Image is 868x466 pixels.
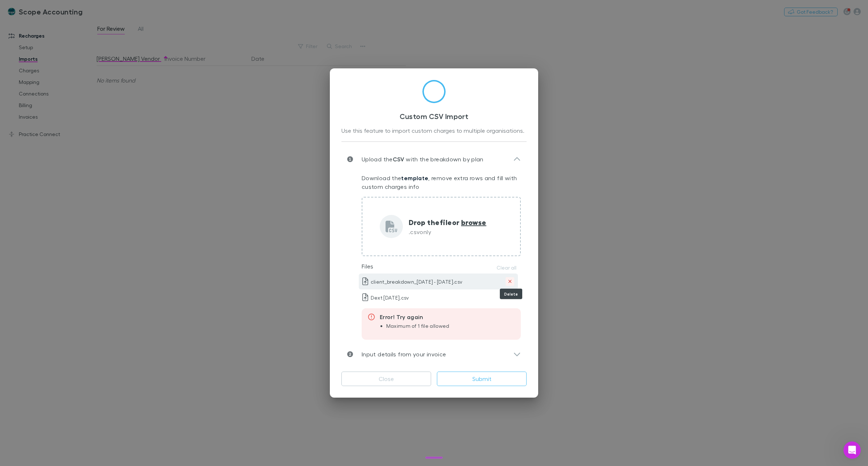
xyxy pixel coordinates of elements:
p: client_breakdown_[DATE] - [DATE].csv [362,278,462,285]
div: Rai says… [6,191,139,259]
p: Files [362,262,374,271]
button: Clear all [492,263,521,272]
div: Upload theCSV with the breakdown by plan [341,148,527,171]
div: Is that what you were looking for? [6,175,103,191]
a: Source reference 119670774: [52,164,58,169]
div: If you still need help with dividing the monthly cost among clients or using the bulk import feat... [12,196,113,238]
div: Use this feature to import custom charges to multiple organisations. [341,126,527,136]
div: To invoice a fixed monthly cost divided among a changing number of clients—so the per-client pric... [12,14,133,50]
button: Gif picker [34,230,40,236]
li: Calculate the per-client amount for the month by dividing your total monthly cost by the number o... [17,54,133,74]
p: Download the , remove extra rows and fill with custom charges info [362,174,521,191]
a: Source reference 11902872: [38,104,43,110]
li: Use the bulk import tool: Download the CSV template from the Imports tab, fill it with each clien... [17,76,133,109]
button: Send a message… [124,228,136,239]
li: Maximum of 1 file allowed [386,323,450,329]
div: Is that what you were looking for? [12,179,98,186]
p: .csv only [409,228,486,236]
div: To invoice a fixed monthly cost divided among a changing number of clients—so the per-client pric... [6,10,139,174]
p: Input details from your invoice [353,350,446,359]
a: template [401,174,428,182]
img: Profile image for Rai [21,4,32,16]
a: Source reference 10292755: [124,139,130,145]
iframe: Intercom live chat [843,441,861,459]
p: Drop the file or [409,217,486,228]
button: Home [113,3,127,17]
div: Close [127,3,140,16]
div: If you still need help with dividing the monthly cost among clients or using the bulk import feat... [6,191,119,243]
div: Rai says… [6,10,139,175]
li: Alternatively, you can add custom charges directly to invoices for each client by navigating to t... [17,111,133,145]
p: The team can also help [35,9,90,16]
h3: Custom CSV Import [341,112,527,120]
textarea: Message… [6,215,139,228]
button: Close [341,372,431,386]
div: This approach gives you flexibility to adjust the per-client charge each month as your client cou... [12,148,133,170]
button: Start recording [46,230,52,236]
button: Emoji picker [23,230,29,236]
span: browse [461,217,486,227]
button: Delete [506,277,514,286]
button: go back [5,3,18,17]
button: Submit [437,372,527,386]
div: Rai says… [6,175,139,191]
h1: Rai [35,4,44,9]
button: Delete [506,293,514,302]
p: Upload the with the breakdown by plan [353,155,484,164]
div: Input details from your invoice [341,343,527,366]
div: Error! Try again [380,313,451,321]
p: Dext [DATE].csv [362,293,409,301]
button: Upload attachment [11,230,17,236]
strong: CSV [393,156,404,163]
